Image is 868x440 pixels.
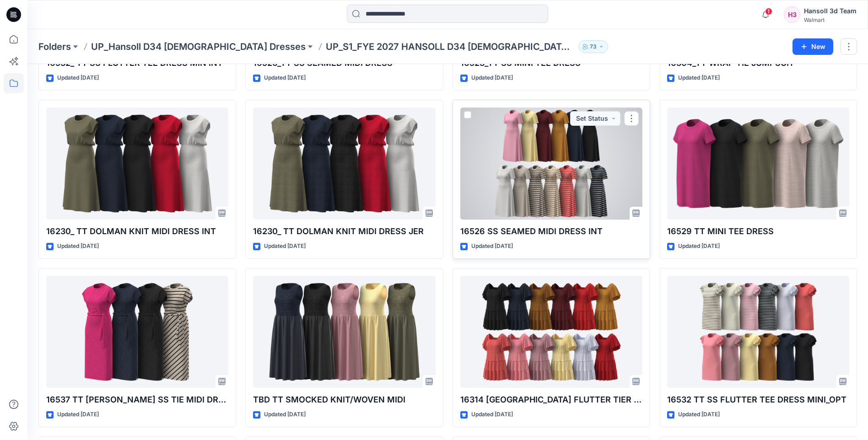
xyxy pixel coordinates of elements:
[46,225,228,238] p: 16230_ TT DOLMAN KNIT MIDI DRESS INT
[667,225,849,238] p: 16529 TT MINI TEE DRESS
[264,73,306,83] p: Updated [DATE]
[460,393,642,406] p: 16314 [GEOGRAPHIC_DATA] FLUTTER TIER DRESS MINI INT
[471,73,513,83] p: Updated [DATE]
[667,393,849,406] p: 16532 TT SS FLUTTER TEE DRESS MINI_OPT
[253,393,435,406] p: TBD TT SMOCKED KNIT/WOVEN MIDI
[91,40,306,53] a: UP_Hansoll D34 [DEMOGRAPHIC_DATA] Dresses
[667,276,849,388] a: 16532 TT SS FLUTTER TEE DRESS MINI_OPT
[678,410,720,419] p: Updated [DATE]
[784,6,800,23] div: H3
[667,107,849,220] a: 16529 TT MINI TEE DRESS
[46,107,228,220] a: 16230_ TT DOLMAN KNIT MIDI DRESS INT
[38,40,71,53] a: Folders
[678,73,720,83] p: Updated [DATE]
[471,241,513,251] p: Updated [DATE]
[264,410,306,419] p: Updated [DATE]
[590,42,597,52] p: 73
[57,410,99,419] p: Updated [DATE]
[57,73,99,83] p: Updated [DATE]
[804,16,857,23] div: Walmart
[57,241,99,251] p: Updated [DATE]
[46,393,228,406] p: 16537 TT [PERSON_NAME] SS TIE MIDI DRESS
[793,38,833,55] button: New
[765,8,772,15] span: 1
[264,241,306,251] p: Updated [DATE]
[471,410,513,419] p: Updated [DATE]
[46,276,228,388] a: 16537 TT SS DOLMAN SS TIE MIDI DRESS
[326,40,575,53] p: UP_S1_FYE 2027 HANSOLL D34 [DEMOGRAPHIC_DATA] DRESSES
[253,225,435,238] p: 16230_ TT DOLMAN KNIT MIDI DRESS JER
[253,107,435,220] a: 16230_ TT DOLMAN KNIT MIDI DRESS JER
[460,225,642,238] p: 16526 SS SEAMED MIDI DRESS INT
[460,276,642,388] a: 16314 TT SQUARE NECK FLUTTER TIER DRESS MINI INT
[460,107,642,220] a: 16526 SS SEAMED MIDI DRESS INT
[678,241,720,251] p: Updated [DATE]
[804,5,857,16] div: Hansoll 3d Team
[253,276,435,388] a: TBD TT SMOCKED KNIT/WOVEN MIDI
[578,40,608,53] button: 73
